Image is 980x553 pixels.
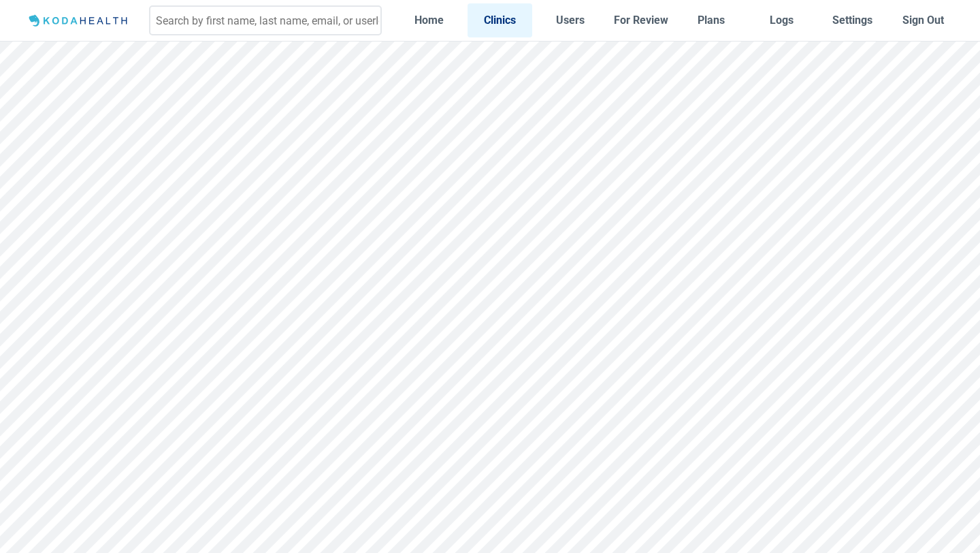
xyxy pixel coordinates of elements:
input: Search by first name, last name, email, or userId [149,5,382,35]
a: Logs [749,3,815,37]
img: Logo [24,12,134,29]
button: Sign Out [890,3,955,37]
a: Plans [679,3,745,37]
a: Users [538,3,603,37]
a: For Review [608,3,674,37]
a: Clinics [468,3,533,37]
a: Settings [820,3,885,37]
a: Home [397,3,462,37]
